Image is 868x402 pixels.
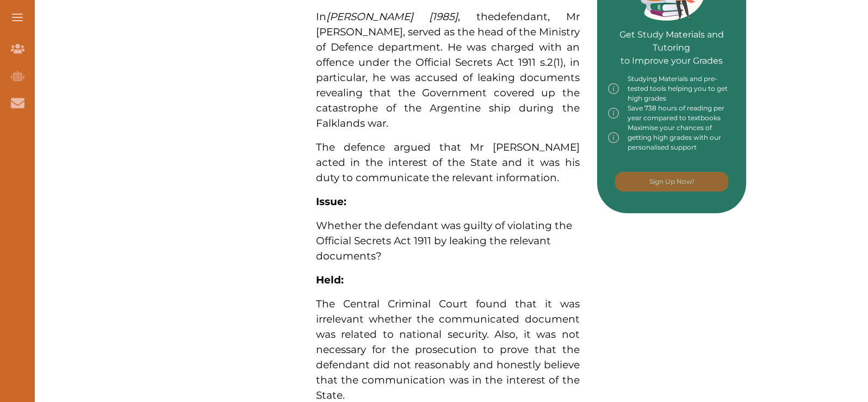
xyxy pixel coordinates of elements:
strong: Issue: [316,195,346,208]
div: Studying Materials and pre-tested tools helping you to get high grades [608,74,736,103]
span: [PERSON_NAME] [1985] [326,10,458,23]
button: [object Object] [615,172,728,191]
img: info-img [608,103,619,123]
iframe: Reviews Badge Ribbon Widget [610,257,817,282]
span: , the [458,10,494,23]
p: Sign Up Now! [649,177,694,187]
span: In [316,10,458,23]
div: Maximise your chances of getting high grades with our personalised support [608,123,736,152]
span: The Central Criminal Court found that it was irrelevant whether the communicated document was rel... [316,298,580,401]
span: Whether the defendant was guilty of violating the Official Secrets Act 1911 by leaking the releva... [316,219,572,262]
strong: Held: [316,274,344,286]
div: Save 738 hours of reading per year compared to textbooks [608,103,736,123]
img: info-img [608,74,619,103]
img: info-img [608,123,619,152]
span: The defence argued that Mr [PERSON_NAME] acted in the interest of the State and it was his duty t... [316,141,580,184]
